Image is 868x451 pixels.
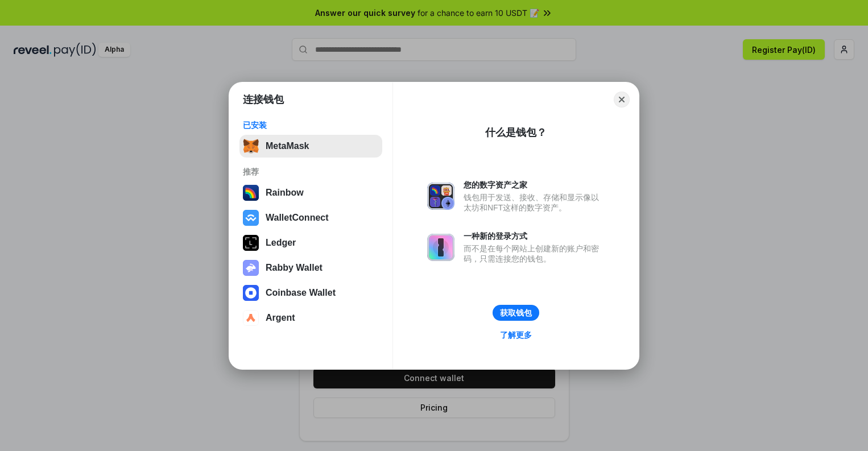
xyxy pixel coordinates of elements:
div: WalletConnect [266,213,329,223]
div: 什么是钱包？ [485,126,547,139]
button: 获取钱包 [493,305,539,321]
div: 已安装 [243,120,379,130]
div: MetaMask [266,141,309,151]
div: 推荐 [243,167,379,177]
button: Ledger [239,231,382,254]
img: svg+xml,%3Csvg%20xmlns%3D%22http%3A%2F%2Fwww.w3.org%2F2000%2Fsvg%22%20width%3D%2228%22%20height%3... [243,235,259,251]
button: Coinbase Wallet [239,282,382,304]
a: 了解更多 [493,328,539,342]
div: Rainbow [266,188,304,198]
img: svg+xml,%3Csvg%20xmlns%3D%22http%3A%2F%2Fwww.w3.org%2F2000%2Fsvg%22%20fill%3D%22none%22%20viewBox... [243,260,259,276]
div: Rabby Wallet [266,263,323,273]
img: svg+xml,%3Csvg%20width%3D%2228%22%20height%3D%2228%22%20viewBox%3D%220%200%2028%2028%22%20fill%3D... [243,310,259,326]
img: svg+xml,%3Csvg%20width%3D%2228%22%20height%3D%2228%22%20viewBox%3D%220%200%2028%2028%22%20fill%3D... [243,210,259,226]
div: Coinbase Wallet [266,288,336,298]
img: svg+xml,%3Csvg%20xmlns%3D%22http%3A%2F%2Fwww.w3.org%2F2000%2Fsvg%22%20fill%3D%22none%22%20viewBox... [427,234,454,261]
button: MetaMask [239,135,382,158]
div: Ledger [266,238,296,248]
button: WalletConnect [239,206,382,229]
div: 钱包用于发送、接收、存储和显示像以太坊和NFT这样的数字资产。 [464,192,605,213]
button: Close [614,92,630,107]
div: 一种新的登录方式 [464,231,605,241]
button: Argent [239,307,382,329]
div: 您的数字资产之家 [464,180,605,190]
div: Argent [266,313,295,323]
img: svg+xml,%3Csvg%20xmlns%3D%22http%3A%2F%2Fwww.w3.org%2F2000%2Fsvg%22%20fill%3D%22none%22%20viewBox... [427,183,454,210]
div: 而不是在每个网站上创建新的账户和密码，只需连接您的钱包。 [464,243,605,264]
div: 了解更多 [500,330,532,340]
h1: 连接钱包 [243,93,284,106]
img: svg+xml,%3Csvg%20fill%3D%22none%22%20height%3D%2233%22%20viewBox%3D%220%200%2035%2033%22%20width%... [243,138,259,154]
button: Rabby Wallet [239,256,382,279]
img: svg+xml,%3Csvg%20width%3D%22120%22%20height%3D%22120%22%20viewBox%3D%220%200%20120%20120%22%20fil... [243,185,259,201]
div: 获取钱包 [500,308,532,318]
button: Rainbow [239,181,382,204]
img: svg+xml,%3Csvg%20width%3D%2228%22%20height%3D%2228%22%20viewBox%3D%220%200%2028%2028%22%20fill%3D... [243,285,259,301]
